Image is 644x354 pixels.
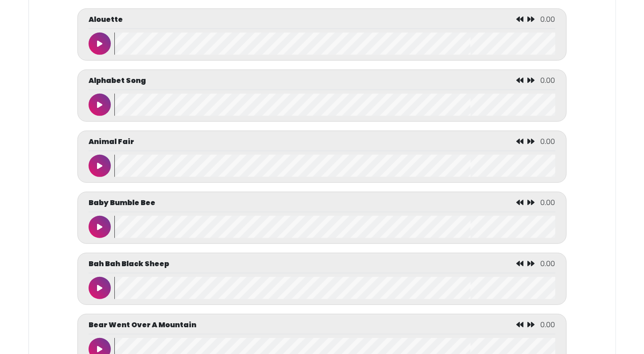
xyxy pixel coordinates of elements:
p: Bear Went Over A Mountain [89,320,196,330]
span: 0.00 [541,259,555,269]
span: 0.00 [541,14,555,25]
p: Animal Fair [89,136,134,147]
p: Baby Bumble Bee [89,198,155,208]
span: 0.00 [541,75,555,86]
p: Alphabet Song [89,75,146,86]
span: 0.00 [541,320,555,330]
span: 0.00 [541,198,555,208]
p: Alouette [89,14,123,25]
span: 0.00 [541,136,555,147]
p: Bah Bah Black Sheep [89,259,169,269]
